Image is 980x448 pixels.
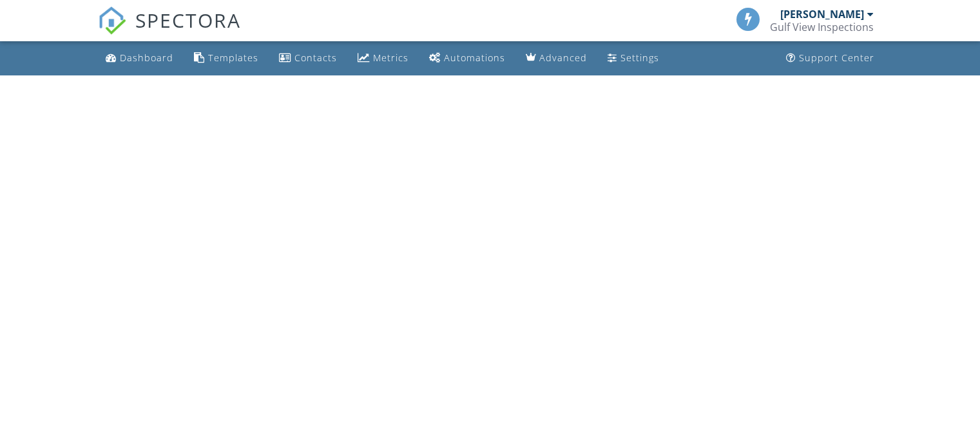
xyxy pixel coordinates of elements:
[189,46,264,70] a: Templates
[799,52,874,64] div: Support Center
[444,52,505,64] div: Automations
[770,21,874,34] div: Gulf View Inspections
[274,46,342,70] a: Contacts
[620,52,659,64] div: Settings
[208,52,258,64] div: Templates
[352,46,414,70] a: Metrics
[780,8,864,21] div: [PERSON_NAME]
[294,52,337,64] div: Contacts
[120,52,173,64] div: Dashboard
[373,52,408,64] div: Metrics
[521,46,592,70] a: Advanced
[98,17,241,44] a: SPECTORA
[602,46,664,70] a: Settings
[98,6,126,35] img: The Best Home Inspection Software - Spectora
[135,6,241,34] span: SPECTORA
[101,46,178,70] a: Dashboard
[539,52,587,64] div: Advanced
[781,46,879,70] a: Support Center
[424,46,510,70] a: Automations (Basic)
